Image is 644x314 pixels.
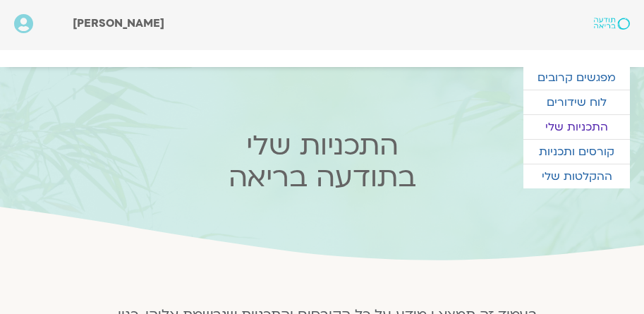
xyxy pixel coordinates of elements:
[523,66,630,90] a: מפגשים קרובים
[46,130,599,193] h2: התכניות שלי בתודעה בריאה
[523,140,630,164] a: קורסים ותכניות
[73,16,164,31] span: [PERSON_NAME]
[523,90,630,114] a: לוח שידורים
[523,115,630,139] a: התכניות שלי
[523,164,630,188] a: ההקלטות שלי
